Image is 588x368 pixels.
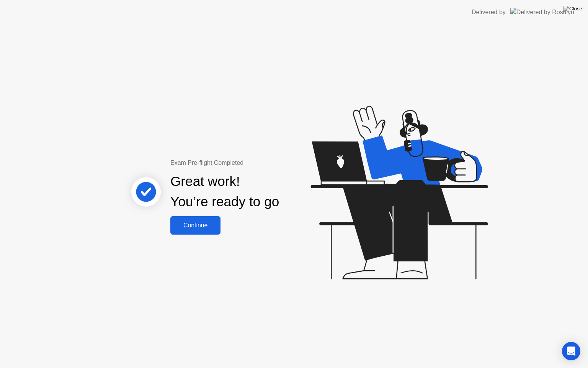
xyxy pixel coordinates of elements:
[170,158,328,168] div: Exam Pre-flight Completed
[170,171,279,212] div: Great work! You’re ready to go
[563,6,582,12] img: Close
[510,8,574,16] img: Delivered by Rosalyn
[173,222,218,229] div: Continue
[472,8,506,17] div: Delivered by
[562,342,580,360] div: Open Intercom Messenger
[170,216,220,235] button: Continue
